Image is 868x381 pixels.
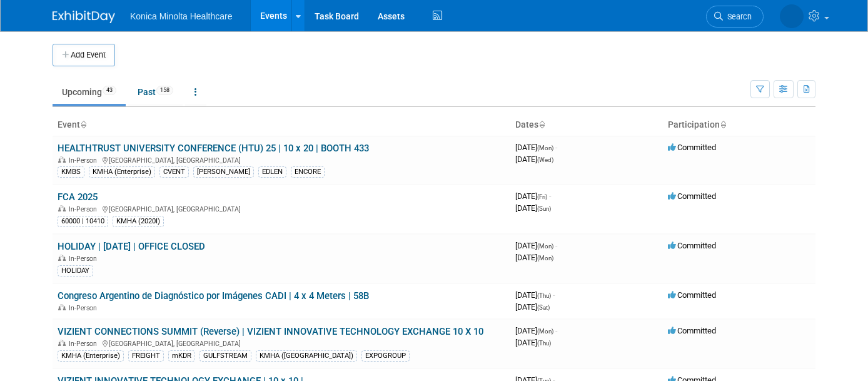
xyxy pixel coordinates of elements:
[555,326,557,335] span: -
[69,205,101,213] span: In-Person
[156,86,173,95] span: 158
[555,143,557,152] span: -
[537,156,553,163] span: (Wed)
[58,326,483,337] a: VIZIENT CONNECTIONS SUMMIT (Reverse) | VIZIENT INNOVATIVE TECHNOLOGY EXCHANGE 10 X 10
[555,241,557,250] span: -
[168,350,195,362] div: mKDR
[537,292,551,299] span: (Thu)
[159,166,189,178] div: CVENT
[58,191,98,203] a: FCA 2025
[53,44,115,66] button: Add Event
[103,86,116,95] span: 43
[537,193,547,200] span: (Fri)
[58,338,505,348] div: [GEOGRAPHIC_DATA], [GEOGRAPHIC_DATA]
[58,216,108,227] div: 60000 | 10410
[515,302,550,312] span: [DATE]
[553,290,555,300] span: -
[58,156,66,163] img: In-Person Event
[537,145,553,151] span: (Mon)
[515,338,551,347] span: [DATE]
[515,155,553,164] span: [DATE]
[193,166,254,178] div: [PERSON_NAME]
[706,6,764,28] a: Search
[723,12,752,21] span: Search
[515,326,557,335] span: [DATE]
[53,80,126,104] a: Upcoming43
[720,119,726,130] a: Sort by Participation Type
[69,304,101,312] span: In-Person
[515,290,555,300] span: [DATE]
[537,243,553,250] span: (Mon)
[538,119,545,130] a: Sort by Start Date
[515,253,553,262] span: [DATE]
[69,156,101,165] span: In-Person
[128,350,164,362] div: FREIGHT
[515,143,557,152] span: [DATE]
[89,166,155,178] div: KMHA (Enterprise)
[663,114,815,136] th: Participation
[537,255,553,262] span: (Mon)
[58,340,66,346] img: In-Person Event
[130,11,232,21] span: Konica Minolta Healthcare
[58,265,93,277] div: HOLIDAY
[53,11,115,23] img: ExhibitDay
[668,143,716,152] span: Committed
[537,340,551,347] span: (Thu)
[668,241,716,250] span: Committed
[515,203,551,213] span: [DATE]
[291,166,325,178] div: ENCORE
[58,143,369,154] a: HEALTHTRUST UNIVERSITY CONFERENCE (HTU) 25 | 10 x 20 | BOOTH 433
[58,155,505,165] div: [GEOGRAPHIC_DATA], [GEOGRAPHIC_DATA]
[537,304,550,311] span: (Sat)
[69,255,101,263] span: In-Person
[58,203,505,213] div: [GEOGRAPHIC_DATA], [GEOGRAPHIC_DATA]
[780,4,804,28] img: Annette O'Mahoney
[515,241,557,250] span: [DATE]
[515,191,551,201] span: [DATE]
[58,241,205,252] a: HOLIDAY | [DATE] | OFFICE CLOSED
[199,350,251,362] div: GULFSTREAM
[256,350,357,362] div: KMHA ([GEOGRAPHIC_DATA])
[510,114,663,136] th: Dates
[537,328,553,335] span: (Mon)
[58,255,66,261] img: In-Person Event
[361,350,410,362] div: EXPOGROUP
[128,80,183,104] a: Past158
[258,166,286,178] div: EDLEN
[537,205,551,212] span: (Sun)
[668,326,716,335] span: Committed
[113,216,164,227] div: KMHA (2020I)
[58,350,124,362] div: KMHA (Enterprise)
[80,119,86,130] a: Sort by Event Name
[58,166,84,178] div: KMBS
[58,290,369,302] a: Congreso Argentino de Diagnóstico por Imágenes CADI | 4 x 4 Meters | 58B
[58,304,66,310] img: In-Person Event
[668,191,716,201] span: Committed
[53,114,510,136] th: Event
[668,290,716,300] span: Committed
[69,340,101,348] span: In-Person
[58,205,66,211] img: In-Person Event
[549,191,551,201] span: -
